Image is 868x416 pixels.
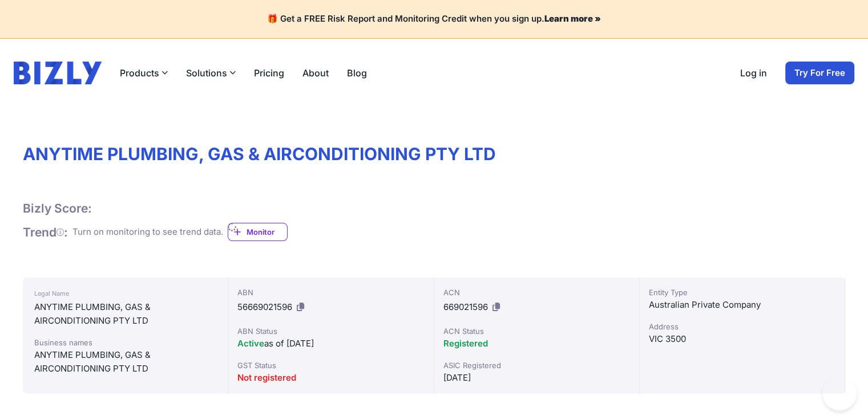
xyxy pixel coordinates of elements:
[443,360,630,371] div: ASIC Registered
[120,66,168,80] button: Products
[237,301,292,312] span: 56669021596
[23,225,68,240] h1: Trend :
[72,226,223,239] div: Turn on monitoring to see trend data.
[237,325,424,337] div: ABN Status
[34,348,216,376] div: ANYTIME PLUMBING, GAS & AIRCONDITIONING PTY LTD
[740,66,767,80] a: Log in
[822,376,857,410] iframe: Toggle Customer Support
[23,144,845,164] h1: ANYTIME PLUMBING, GAS & AIRCONDITIONING PTY LTD
[34,337,216,348] div: Business names
[785,62,854,84] a: Try For Free
[23,201,92,216] h1: Bizly Score:
[443,301,488,312] span: 669021596
[649,298,835,312] div: Australian Private Company
[443,371,630,385] div: [DATE]
[443,325,630,337] div: ACN Status
[237,287,424,298] div: ABN
[186,66,236,80] button: Solutions
[237,338,264,349] span: Active
[228,223,288,241] a: Monitor
[649,332,835,346] div: VIC 3500
[443,338,488,349] span: Registered
[649,321,835,332] div: Address
[302,66,329,80] a: About
[254,66,284,80] a: Pricing
[247,226,287,238] span: Monitor
[347,66,367,80] a: Blog
[237,372,296,383] span: Not registered
[237,337,424,350] div: as of [DATE]
[237,360,424,371] div: GST Status
[649,287,835,298] div: Entity Type
[443,287,630,298] div: ACN
[14,14,854,25] h4: 🎁 Get a FREE Risk Report and Monitoring Credit when you sign up.
[34,287,216,300] div: Legal Name
[34,300,216,328] div: ANYTIME PLUMBING, GAS & AIRCONDITIONING PTY LTD
[544,13,601,24] a: Learn more »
